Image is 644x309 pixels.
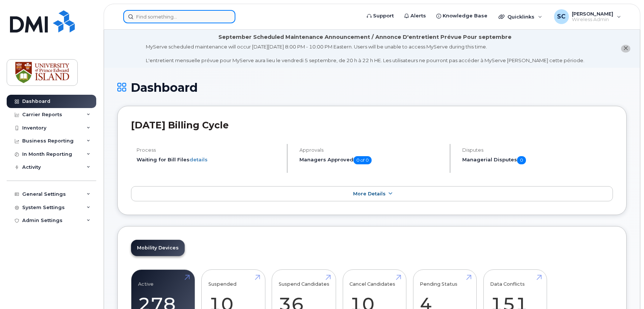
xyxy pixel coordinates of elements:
h4: Approvals [299,147,443,153]
div: MyServe scheduled maintenance will occur [DATE][DATE] 8:00 PM - 10:00 PM Eastern. Users will be u... [146,43,584,64]
li: Waiting for Bill Files [137,156,281,163]
a: details [189,157,208,162]
h5: Managers Approved [299,156,443,164]
h5: Managerial Disputes [462,156,613,164]
h1: Dashboard [117,81,627,94]
button: close notification [621,45,630,53]
h4: Disputes [462,147,613,153]
span: More Details [353,191,386,197]
span: 0 [517,156,526,164]
h4: Process [137,147,281,153]
h2: [DATE] Billing Cycle [131,120,613,131]
div: September Scheduled Maintenance Announcement / Annonce D'entretient Prévue Pour septembre [218,33,511,41]
a: Mobility Devices [131,240,185,256]
span: 0 of 0 [353,156,372,164]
